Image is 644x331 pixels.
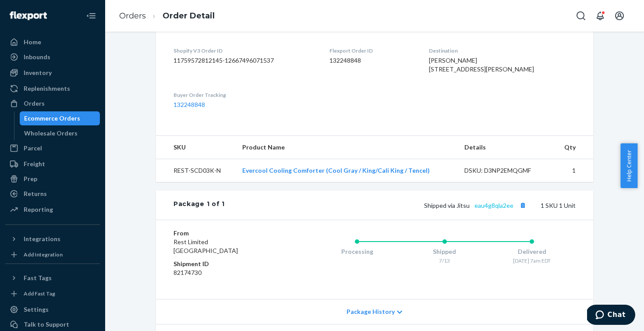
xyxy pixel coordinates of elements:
[242,167,430,174] a: Evercool Cooling Comforter (Cool Gray / King/Cali King / Tencel)
[10,11,47,20] img: Flexport logo
[112,3,222,29] ol: breadcrumbs
[5,271,100,285] button: Fast Tags
[5,232,100,246] button: Integrations
[464,166,547,175] div: DSKU: D3NP2EMQGMF
[611,7,628,25] button: Open account menu
[24,189,47,198] div: Returns
[20,111,100,125] a: Ecommerce Orders
[24,129,78,138] div: Wholesale Orders
[5,96,100,110] a: Orders
[24,53,50,61] div: Inbounds
[24,160,45,168] div: Freight
[457,136,554,159] th: Details
[424,202,528,209] span: Shipped via Jitsu
[5,141,100,155] a: Parcel
[488,257,576,264] div: [DATE] 7am EDT
[572,7,590,25] button: Open Search Box
[20,126,100,140] a: Wholesale Orders
[5,187,100,201] a: Returns
[401,257,488,264] div: 7/13
[591,7,609,25] button: Open notifications
[163,11,215,21] a: Order Detail
[24,38,41,46] div: Home
[5,203,100,217] a: Reporting
[5,172,100,186] a: Prep
[620,143,637,188] button: Help Center
[24,99,45,108] div: Orders
[517,199,528,211] button: Copy tracking number
[82,7,100,25] button: Close Navigation
[474,202,513,209] a: eau4g8qla2ee
[5,157,100,171] a: Freight
[24,205,53,214] div: Reporting
[488,247,576,256] div: Delivered
[329,56,414,65] dd: 132248848
[24,290,55,297] div: Add Fast Tag
[554,159,593,182] td: 1
[5,35,100,49] a: Home
[429,57,534,73] span: [PERSON_NAME] [STREET_ADDRESS][PERSON_NAME]
[225,199,576,211] div: 1 SKU 1 Unit
[173,91,315,99] dt: Buyer Order Tracking
[347,307,395,316] span: Package History
[554,136,593,159] th: Qty
[24,114,80,123] div: Ecommerce Orders
[5,66,100,80] a: Inventory
[5,50,100,64] a: Inbounds
[173,101,205,108] a: 132248848
[24,235,60,243] div: Integrations
[24,274,52,282] div: Fast Tags
[401,247,488,256] div: Shipped
[156,136,235,159] th: SKU
[24,251,63,258] div: Add Integration
[173,199,225,211] div: Package 1 of 1
[24,68,52,77] div: Inventory
[587,305,635,327] iframe: Opens a widget where you can chat to one of our agents
[156,159,235,182] td: REST-SCD03K-N
[173,47,315,54] dt: Shopify V3 Order ID
[173,260,278,268] dt: Shipment ID
[5,249,100,260] a: Add Integration
[5,288,100,299] a: Add Fast Tag
[24,144,42,153] div: Parcel
[313,247,401,256] div: Processing
[5,303,100,317] a: Settings
[24,174,37,183] div: Prep
[173,268,278,277] dd: 82174730
[173,229,278,238] dt: From
[24,305,49,314] div: Settings
[235,136,457,159] th: Product Name
[173,56,315,65] dd: 11759572812145-12667496071537
[5,82,100,96] a: Replenishments
[24,320,69,329] div: Talk to Support
[119,11,146,21] a: Orders
[24,84,70,93] div: Replenishments
[173,238,238,254] span: Rest Limited [GEOGRAPHIC_DATA]
[429,47,576,54] dt: Destination
[329,47,414,54] dt: Flexport Order ID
